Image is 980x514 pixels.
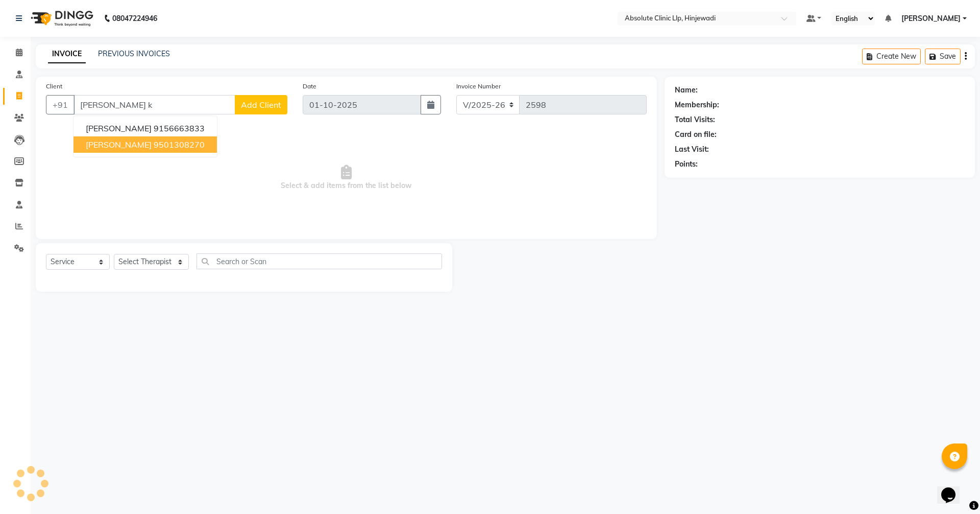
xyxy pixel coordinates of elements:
ngb-highlight: 9156663833 [154,123,205,133]
span: Add Client [241,100,281,110]
span: [PERSON_NAME] [86,123,152,133]
button: Create New [862,49,921,64]
button: Add Client [235,95,287,114]
div: Total Visits: [675,114,715,125]
b: 08047224946 [112,4,157,33]
img: logo [26,4,96,33]
label: Date [303,82,316,91]
input: Search or Scan [197,253,442,269]
div: Name: [675,85,698,96]
input: Search by Name/Mobile/Email/Code [73,95,235,114]
label: Invoice Number [456,82,501,91]
ngb-highlight: 9501308270 [154,139,205,150]
a: PREVIOUS INVOICES [98,49,170,58]
button: Save [925,49,961,64]
span: Select & add items from the list below [46,127,647,229]
span: [PERSON_NAME] [86,139,152,150]
button: +91 [46,95,75,114]
a: INVOICE [48,45,86,63]
label: Client [46,82,62,91]
span: [PERSON_NAME] [901,13,961,24]
iframe: chat widget [937,473,970,504]
div: Last Visit: [675,144,709,155]
div: Card on file: [675,129,717,140]
div: Membership: [675,100,719,110]
div: Points: [675,159,698,170]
